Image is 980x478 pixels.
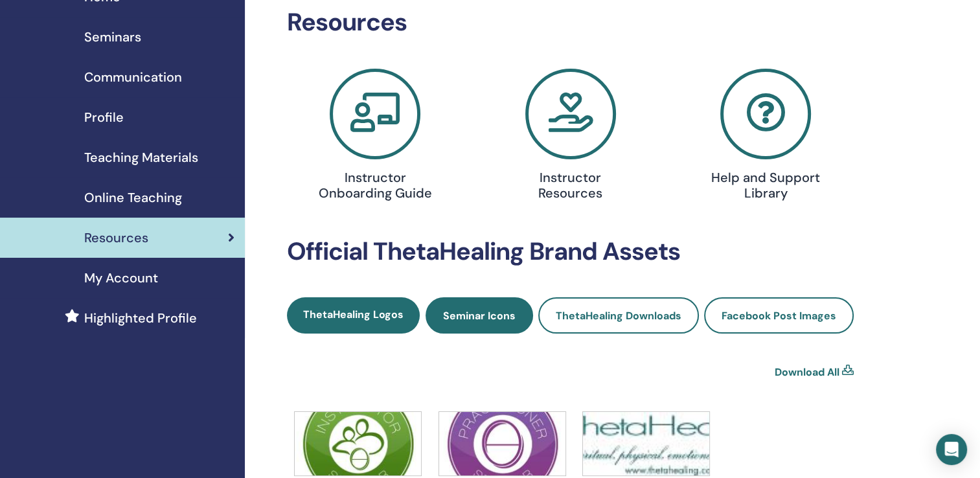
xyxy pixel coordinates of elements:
[84,228,148,247] span: Resources
[538,297,699,334] a: ThetaHealing Downloads
[287,237,854,267] h2: Official ThetaHealing Brand Assets
[303,308,404,321] span: ThetaHealing Logos
[443,309,516,323] span: Seminar Icons
[285,69,465,206] a: Instructor Onboarding Guide
[722,309,836,323] span: Facebook Post Images
[84,108,124,127] span: Profile
[507,170,633,201] h4: Instructor Resources
[704,297,854,334] a: Facebook Post Images
[426,297,533,334] a: Seminar Icons
[676,69,856,206] a: Help and Support Library
[84,27,141,47] span: Seminars
[481,69,661,206] a: Instructor Resources
[583,412,709,475] img: thetahealing-logo-a-copy.jpg
[84,308,197,328] span: Highlighted Profile
[775,365,839,380] a: Download All
[556,309,681,323] span: ThetaHealing Downloads
[84,148,198,167] span: Teaching Materials
[439,412,565,475] img: icons-practitioner.jpg
[84,67,182,87] span: Communication
[703,170,828,201] h4: Help and Support Library
[287,8,854,38] h2: Resources
[84,188,182,207] span: Online Teaching
[295,412,421,475] img: icons-instructor.jpg
[287,297,420,334] a: ThetaHealing Logos
[936,434,967,465] div: Open Intercom Messenger
[312,170,438,201] h4: Instructor Onboarding Guide
[84,268,158,288] span: My Account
